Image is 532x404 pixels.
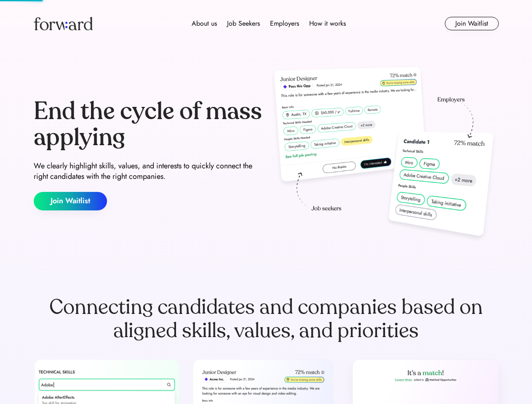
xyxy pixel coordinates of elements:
div: How it works [309,19,346,29]
div: Job Seekers [227,19,260,29]
div: Employers [270,19,299,29]
img: hero-image.png [270,64,499,245]
div: Connecting candidates and companies based on aligned skills, values, and priorities [34,295,499,343]
button: Join Waitlist [34,192,107,210]
div: We clearly highlight skills, values, and interests to quickly connect the right candidates with t... [34,161,263,182]
button: Join Waitlist [445,17,499,30]
img: Forward logo [34,17,93,30]
div: End the cycle of mass applying [34,98,263,150]
div: About us [192,19,217,29]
